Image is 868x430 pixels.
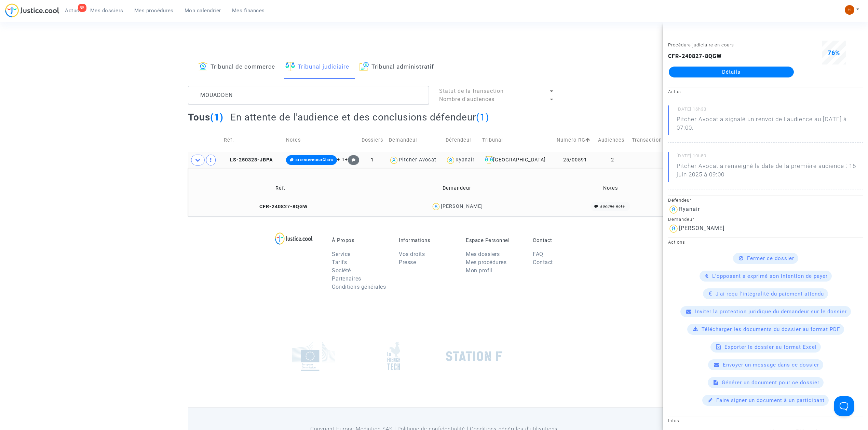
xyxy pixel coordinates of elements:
a: Contact [533,259,553,266]
a: 85Actus [59,5,85,16]
img: icon-user.svg [431,202,441,212]
a: Partenaires [332,275,361,282]
img: icon-archive.svg [360,62,369,71]
span: LS-250328-JBPA [224,157,273,163]
td: 2 [596,152,629,168]
div: 85 [78,4,86,12]
p: À Propos [332,237,389,243]
td: 1 [358,152,387,168]
span: Statut de la transaction [439,88,504,94]
img: icon-faciliter-sm.svg [285,62,295,71]
span: Faire signer un document à un participant [716,397,825,403]
span: Mon calendrier [185,8,221,14]
small: [DATE] 16h33 [677,106,863,115]
p: Pitcher Avocat a signalé un renvoi de l'audience au [DATE] à 07:00. [677,115,863,135]
span: Actus [65,8,79,14]
a: Société [332,267,351,274]
td: Tribunal [480,128,554,152]
td: Audiences [596,128,629,152]
a: Tribunal administratif [360,56,434,79]
img: icon-user.svg [446,155,456,165]
span: + [345,157,360,162]
img: icon-user.svg [668,204,679,215]
a: Mon profil [466,267,492,274]
p: Pitcher Avocat a renseigné la date de la première audience : 16 juin 2025 à 09:00 [677,162,863,182]
small: Procédure judiciaire en cours [668,42,734,47]
span: Télécharger les documents du dossier au format PDF [702,326,840,332]
div: Ryanair [456,157,475,163]
span: (1) [476,112,489,123]
td: Réf. [190,177,371,199]
span: Mes dossiers [90,8,123,14]
div: Ryanair [679,206,700,212]
td: Demandeur [386,128,443,152]
a: Mes procédures [129,5,179,16]
img: europe_commision.png [292,341,335,371]
span: CFR-240827-8QGW [253,204,308,210]
i: aucune note [600,204,625,209]
a: Presse [399,259,416,266]
span: Exporter le dossier au format Excel [724,344,817,350]
a: Vos droits [399,251,425,257]
span: (1) [210,112,223,123]
td: Demandeur [371,177,543,199]
img: icon-user.svg [668,223,679,234]
a: Mes dossiers [85,5,129,16]
a: Mes dossiers [466,251,500,257]
span: Mes finances [232,8,265,14]
span: Mes procédures [134,8,174,14]
div: Pitcher Avocat [399,157,436,163]
img: stationf.png [446,351,502,361]
td: Défendeur [443,128,480,152]
td: Transaction [629,128,667,152]
a: Tarifs [332,259,347,266]
small: Infos [668,418,679,423]
div: [GEOGRAPHIC_DATA] [482,156,552,164]
small: Actus [668,89,681,94]
span: L'opposant a exprimé son intention de payer [712,273,828,279]
a: Tribunal de commerce [198,56,275,79]
img: french_tech.png [387,342,400,371]
span: + 1 [337,157,345,162]
p: Contact [533,237,589,243]
h2: Tous [188,111,223,123]
img: icon-user.svg [389,155,399,165]
h2: En attente de l'audience et des conclusions défendeur [230,111,489,123]
td: Notes [543,177,678,199]
div: [PERSON_NAME] [441,203,483,209]
a: Détails [669,67,794,77]
span: Nombre d'audiences [439,96,494,102]
iframe: Help Scout Beacon - Open [834,396,854,416]
a: Tribunal judiciaire [285,56,349,79]
td: Notes [284,128,358,152]
b: CFR-240827-8QGW [668,53,722,59]
small: Actions [668,240,685,245]
img: icon-banque.svg [198,62,208,71]
img: fc99b196863ffcca57bb8fe2645aafd9 [845,5,854,15]
p: Informations [399,237,456,243]
a: Service [332,251,351,257]
img: logo-lg.svg [275,232,313,245]
span: attenteretourClara [296,158,333,162]
span: Inviter la protection juridique du demandeur sur le dossier [695,309,847,315]
img: jc-logo.svg [5,3,59,17]
td: 25/00591 [554,152,596,168]
span: Fermer ce dossier [747,255,794,261]
td: Numéro RG [554,128,596,152]
span: 76% [828,49,840,56]
span: Générer un document pour ce dossier [722,379,819,386]
div: [PERSON_NAME] [679,225,724,231]
small: Demandeur [668,217,694,222]
small: [DATE] 10h59 [677,153,863,162]
a: Mes finances [227,5,270,16]
a: Conditions générales [332,284,386,290]
p: Espace Personnel [466,237,523,243]
small: Défendeur [668,198,691,203]
a: FAQ [533,251,543,257]
a: Mes procédures [466,259,506,266]
span: Envoyer un message dans ce dossier [723,362,819,368]
img: icon-faciliter-sm.svg [485,156,493,164]
td: Réf. [221,128,284,152]
td: Dossiers [358,128,387,152]
a: Mon calendrier [179,5,227,16]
